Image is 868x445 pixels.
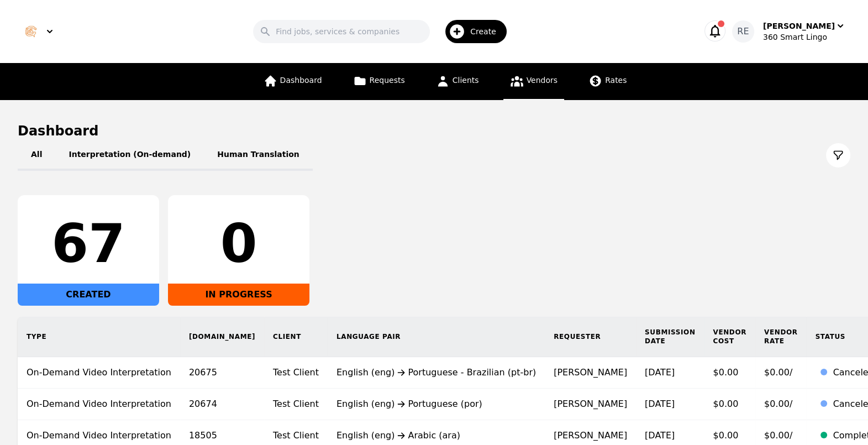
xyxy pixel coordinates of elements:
td: $0.00 [704,357,755,389]
a: Vendors [503,63,564,100]
div: 67 [27,217,150,270]
div: 0 [177,217,301,270]
div: English (eng) Arabic (ara) [336,429,536,442]
td: 20674 [180,389,264,420]
div: [PERSON_NAME] [763,20,835,32]
div: 360 Smart Lingo [763,32,846,43]
span: RE [737,25,749,38]
time: [DATE] [645,399,675,409]
div: English (eng) Portuguese (por) [336,397,536,411]
td: On-Demand Video Interpretation [18,389,180,420]
span: Dashboard [280,76,322,85]
td: Test Client [264,389,328,420]
a: Clients [429,63,486,100]
div: English (eng) Portuguese - Brazilian (pt-br) [336,366,536,379]
th: Vendor Rate [755,317,807,357]
a: Dashboard [257,63,329,100]
button: Interpretation (On-demand) [55,140,204,171]
span: Requests [370,76,405,85]
time: [DATE] [645,430,675,441]
time: [DATE] [645,367,675,378]
th: Language Pair [328,317,545,357]
span: $0.00/ [764,367,792,378]
td: $0.00 [704,389,755,420]
button: Human Translation [204,140,313,171]
a: Requests [346,63,412,100]
th: Vendor Cost [704,317,755,357]
th: Requester [545,317,636,357]
td: [PERSON_NAME] [545,357,636,389]
button: All [18,140,55,171]
th: Type [18,317,180,357]
span: $0.00/ [764,399,792,409]
td: On-Demand Video Interpretation [18,357,180,389]
td: 20675 [180,357,264,389]
span: $0.00/ [764,430,792,441]
div: CREATED [18,284,159,306]
a: Rates [582,63,633,100]
td: Test Client [264,357,328,389]
span: Clients [453,76,479,85]
span: Create [470,26,504,37]
th: Client [264,317,328,357]
td: [PERSON_NAME] [545,389,636,420]
input: Find jobs, services & companies [253,20,430,43]
span: Rates [605,76,627,85]
th: Submission Date [636,317,704,357]
button: Filter [826,143,850,167]
div: IN PROGRESS [168,284,309,306]
button: Create [430,15,513,48]
button: RE[PERSON_NAME]360 Smart Lingo [732,20,846,43]
span: Vendors [527,76,557,85]
img: Logo [22,23,40,40]
h1: Dashboard [18,122,850,140]
th: [DOMAIN_NAME] [180,317,264,357]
